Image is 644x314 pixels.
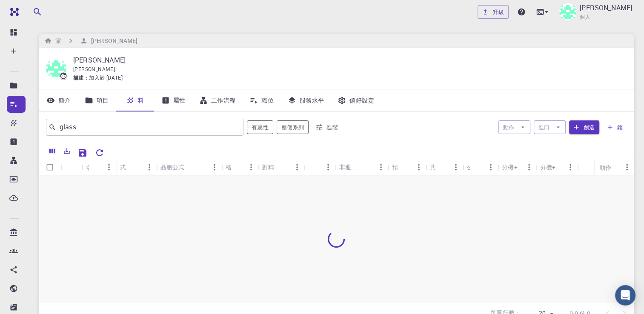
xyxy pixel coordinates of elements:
[60,159,82,176] div: 圖示
[536,159,577,175] div: 分機+網頁
[160,159,185,175] div: 晶胞公式
[184,160,198,174] button: 般
[97,97,109,104] font: 項目
[620,160,634,174] button: 菜單
[580,13,590,21] span: 個人
[89,74,123,82] span: 加入於 [DATE]
[74,144,91,161] button: 儲存總管設定
[277,120,309,134] button: 整個系列
[388,159,426,175] div: 預設
[449,160,463,174] button: 菜單
[120,159,126,175] div: 式
[156,159,221,175] div: 晶胞公式
[559,3,576,20] img: 五智斌
[335,159,388,175] div: 非週期性
[321,160,335,174] button: 菜單
[88,36,137,46] h6: [PERSON_NAME]
[22,6,35,14] span: 支援
[617,123,623,132] font: 鑲
[143,160,156,174] button: 菜單
[467,159,470,175] div: 公
[252,123,269,132] font: 有屬性
[73,74,89,81] font: 描述：
[7,8,19,16] img: 標誌
[86,159,89,176] div: 名字
[116,159,156,175] div: 式
[258,159,304,175] div: 對稱
[540,159,564,175] div: 分機+網頁
[503,123,515,132] font: 動作
[211,97,236,104] font: 工作流程
[361,160,374,174] button: 般
[281,123,304,132] font: 整個系列
[60,144,74,158] button: 出口
[52,36,61,46] h6: 家
[426,159,463,175] div: 共享
[569,120,599,134] button: 創造
[522,160,536,174] button: 菜單
[534,120,566,134] button: 進口
[308,160,322,174] button: 般
[261,97,274,104] font: 職位
[45,144,60,158] button: 欄
[498,159,536,175] div: 分機+lnk
[231,160,244,174] button: 般
[502,159,522,175] div: 分機+lnk
[584,123,595,132] font: 創造
[564,160,577,174] button: 菜單
[262,159,274,175] div: 對稱
[463,159,498,175] div: 公
[91,144,108,161] button: 重設總管設定
[300,97,324,104] font: 服務水平
[326,123,338,132] font: 進階
[478,5,509,19] a: 升級
[580,3,632,13] p: [PERSON_NAME]
[312,120,342,134] button: 進階
[138,97,144,104] font: 料
[430,159,435,175] div: 共享
[244,160,258,174] button: 菜單
[599,159,611,176] div: 動作
[226,159,231,175] div: 格子
[73,55,620,65] p: [PERSON_NAME]
[470,160,484,174] button: 般
[412,160,426,174] button: 菜單
[392,159,398,175] div: 預設
[484,160,498,174] button: 菜單
[398,160,412,174] button: 般
[277,120,309,134] span: 過濾整個庫，包括集合（文件夾）
[349,97,374,104] font: 偏好設定
[595,159,634,176] div: 動作
[89,160,102,174] button: 般
[538,123,550,132] font: 進口
[208,160,221,174] button: 菜單
[374,160,388,174] button: 菜單
[73,66,115,72] span: [PERSON_NAME]
[82,159,116,176] div: 名字
[603,120,627,134] button: 鑲
[247,120,273,134] button: 有屬性
[435,160,449,174] button: 般
[492,7,504,17] font: 升級
[102,160,116,174] button: 菜單
[304,159,335,175] div: 標籤
[43,36,139,46] nav: breadcrumb
[247,120,273,134] span: 僅顯示具有計算性質的材料
[58,97,71,104] font: 簡介
[615,285,635,305] div: 打開對講信使
[498,120,530,134] button: 動作
[339,159,361,175] div: 非週期性
[221,159,258,175] div: 格子
[173,97,186,104] font: 屬性
[290,160,304,174] button: 菜單
[126,160,140,174] button: 般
